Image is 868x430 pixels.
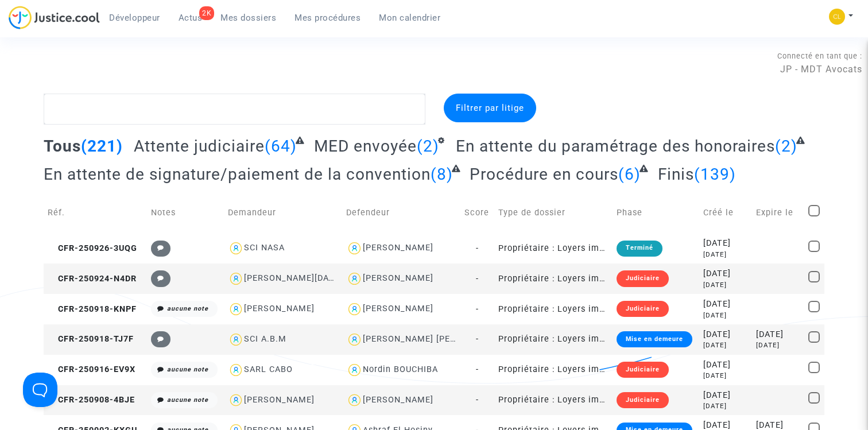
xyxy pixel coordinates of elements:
td: Propriétaire : Loyers impayés/Charges impayées [494,294,613,324]
td: Demandeur [224,192,342,233]
img: icon-user.svg [346,331,363,348]
div: [DATE] [703,340,748,350]
span: - [476,334,479,344]
div: [DATE] [703,311,748,320]
div: Terminé [617,241,662,257]
div: [DATE] [703,280,748,290]
span: CFR-250908-4BJE [48,395,135,405]
span: - [476,274,479,284]
span: Mes dossiers [220,13,276,23]
div: SCI NASA [244,243,285,253]
div: [DATE] [703,401,748,411]
span: - [476,243,479,253]
td: Propriétaire : Loyers impayés/Charges impayées [494,233,613,264]
span: Mon calendrier [379,13,440,23]
div: [PERSON_NAME] [244,395,315,405]
div: [DATE] [703,237,748,250]
div: Judiciaire [617,301,669,317]
div: SCI A.B.M [244,334,286,344]
img: icon-user.svg [346,240,363,257]
img: icon-user.svg [346,270,363,287]
img: icon-user.svg [346,301,363,317]
span: Finis [658,165,694,184]
span: (6) [618,165,641,184]
div: [PERSON_NAME] [363,273,433,283]
img: icon-user.svg [228,270,245,287]
td: Notes [147,192,224,233]
div: [PERSON_NAME] [244,304,315,313]
td: Propriétaire : Loyers impayés/Charges impayées [494,324,613,355]
div: 2K [199,6,214,20]
img: f0b917ab549025eb3af43f3c4438ad5d [829,9,845,25]
iframe: Help Scout Beacon - Open [23,373,57,407]
span: - [476,365,479,374]
img: icon-user.svg [228,392,245,409]
div: [PERSON_NAME] [363,304,433,313]
a: Mes dossiers [211,9,285,26]
span: (139) [694,165,736,184]
div: [PERSON_NAME] [PERSON_NAME] [363,334,507,344]
img: icon-user.svg [346,392,363,409]
td: Type de dossier [494,192,613,233]
span: CFR-250924-N4DR [48,274,137,284]
span: Mes procédures [294,13,361,23]
span: CFR-250926-3UQG [48,243,137,253]
span: En attente de signature/paiement de la convention [44,165,431,184]
span: Procédure en cours [470,165,618,184]
img: icon-user.svg [346,362,363,378]
div: [DATE] [756,328,801,341]
td: Propriétaire : Loyers impayés/Charges impayées [494,355,613,385]
div: [DATE] [703,298,748,311]
a: 2KActus [169,9,212,26]
span: (64) [265,137,297,156]
i: aucune note [167,366,208,373]
div: [PERSON_NAME] [363,395,433,405]
span: En attente du paramétrage des honoraires [456,137,775,156]
span: (2) [775,137,797,156]
td: Propriétaire : Loyers impayés/Charges impayées [494,264,613,294]
div: [PERSON_NAME] [363,243,433,253]
img: jc-logo.svg [9,6,100,29]
td: Réf. [44,192,147,233]
span: Développeur [109,13,160,23]
div: [DATE] [756,340,801,350]
a: Développeur [100,9,169,26]
div: Judiciaire [617,362,669,378]
img: icon-user.svg [228,301,245,317]
a: Mon calendrier [370,9,449,26]
a: Mes procédures [285,9,370,26]
div: [DATE] [703,359,748,371]
span: MED envoyée [314,137,417,156]
span: CFR-250918-KNPF [48,304,137,314]
i: aucune note [167,305,208,312]
span: (2) [417,137,439,156]
span: Connecté en tant que : [777,52,862,60]
div: [DATE] [703,371,748,381]
img: icon-user.svg [228,362,245,378]
i: aucune note [167,396,208,404]
td: Phase [613,192,699,233]
td: Créé le [699,192,752,233]
td: Expire le [752,192,805,233]
td: Propriétaire : Loyers impayés/Charges impayées [494,385,613,416]
div: [DATE] [703,250,748,259]
span: (8) [431,165,453,184]
div: [DATE] [703,389,748,402]
span: Filtrer par litige [456,103,524,113]
img: icon-user.svg [228,240,245,257]
div: [DATE] [703,268,748,280]
div: [PERSON_NAME][DATE] [244,273,342,283]
div: Mise en demeure [617,331,692,347]
span: Tous [44,137,81,156]
span: - [476,304,479,314]
span: CFR-250916-EV9X [48,365,135,374]
div: [DATE] [703,328,748,341]
span: CFR-250918-TJ7F [48,334,134,344]
div: SARL CABO [244,365,293,374]
span: - [476,395,479,405]
span: Attente judiciaire [134,137,265,156]
span: (221) [81,137,123,156]
span: Actus [179,13,203,23]
td: Score [460,192,494,233]
div: Judiciaire [617,392,669,408]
